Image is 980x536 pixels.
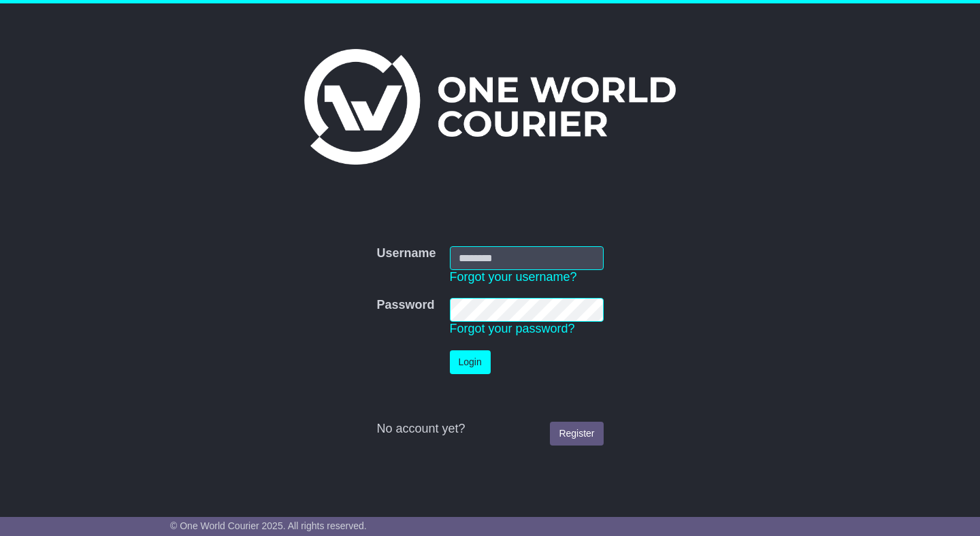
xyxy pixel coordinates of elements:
label: Username [376,246,436,261]
button: Login [450,350,491,374]
a: Forgot your password? [450,322,575,335]
a: Register [550,422,603,446]
div: No account yet? [376,422,603,437]
a: Forgot your username? [450,270,577,284]
label: Password [376,298,434,313]
span: © One World Courier 2025. All rights reserved. [170,520,367,531]
img: One World [304,49,676,165]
